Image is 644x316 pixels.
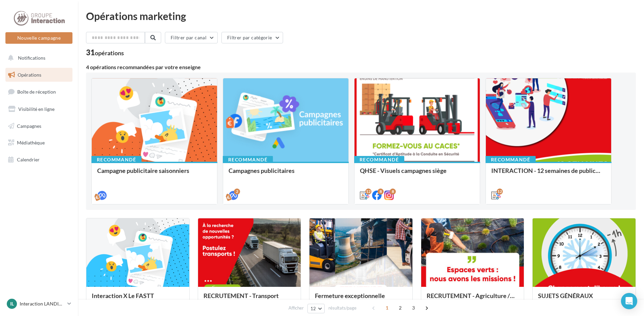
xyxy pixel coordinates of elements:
[408,302,419,313] span: 3
[97,167,212,181] div: Campagne publicitaire saisonniers
[229,167,343,181] div: Campagnes publicitaires
[4,51,71,65] button: Notifications
[86,64,636,70] div: 4 opérations recommandées par votre enseigne
[354,156,404,163] div: Recommandé
[315,292,407,306] div: Fermeture exceptionnelle
[10,300,14,307] span: IL
[427,292,519,306] div: RECRUTEMENT - Agriculture / Espaces verts
[486,156,536,163] div: Recommandé
[310,306,316,311] span: 12
[165,32,218,43] button: Filtrer par canal
[497,189,503,195] div: 12
[17,123,41,129] span: Campagnes
[4,84,74,99] a: Boîte de réception
[86,49,124,56] div: 31
[95,50,124,56] div: opérations
[365,189,371,195] div: 12
[621,293,637,309] div: Open Intercom Messenger
[382,302,392,313] span: 1
[360,167,474,181] div: QHSE - Visuels campagnes siège
[221,32,283,43] button: Filtrer par catégorie
[288,305,304,311] span: Afficher
[491,167,606,181] div: INTERACTION - 12 semaines de publication
[92,292,184,306] div: Interaction X Le FASTT
[18,106,55,112] span: Visibilité en ligne
[18,55,45,61] span: Notifications
[395,302,406,313] span: 2
[378,189,384,195] div: 8
[18,72,41,78] span: Opérations
[20,300,65,307] p: Interaction LANDIVISIAU
[4,153,74,167] a: Calendrier
[91,156,142,163] div: Recommandé
[86,11,636,21] div: Opérations marketing
[4,102,74,116] a: Visibilité en ligne
[17,140,45,145] span: Médiathèque
[203,292,296,306] div: RECRUTEMENT - Transport
[17,89,56,95] span: Boîte de réception
[5,297,72,310] a: IL Interaction LANDIVISIAU
[4,119,74,133] a: Campagnes
[5,32,72,44] button: Nouvelle campagne
[4,68,74,82] a: Opérations
[17,157,40,162] span: Calendrier
[538,292,630,306] div: SUJETS GÉNÉRAUX
[390,189,396,195] div: 8
[307,304,325,313] button: 12
[234,189,240,195] div: 2
[223,156,273,163] div: Recommandé
[4,136,74,150] a: Médiathèque
[328,305,357,311] span: résultats/page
